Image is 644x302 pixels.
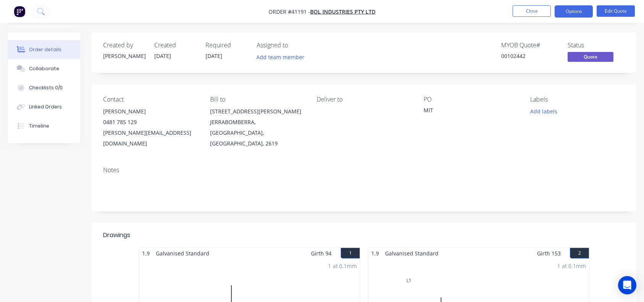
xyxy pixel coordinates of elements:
[269,8,310,15] span: Order #41191 -
[210,96,305,103] div: Bill to
[257,52,309,62] button: Add team member
[103,96,198,103] div: Contact
[8,59,80,78] button: Collaborate
[568,52,613,61] span: Quote
[252,52,309,62] button: Add team member
[29,103,62,110] div: Linked Orders
[618,276,636,294] div: Open Intercom Messenger
[8,78,80,97] button: Checklists 0/0
[555,5,593,18] button: Options
[29,84,63,91] div: Checklists 0/0
[210,117,305,149] div: JERRABOMBERRA, [GEOGRAPHIC_DATA], [GEOGRAPHIC_DATA], 2619
[310,8,375,15] a: Bol Industries Pty Ltd
[103,166,625,174] div: Notes
[382,248,442,259] span: Galvanised Standard
[257,42,333,49] div: Assigned to
[311,248,332,259] span: Girth 94
[29,123,49,129] div: Timeline
[557,262,586,270] div: 1 at 0.1mm
[8,97,80,116] button: Linked Orders
[154,52,171,60] span: [DATE]
[210,106,305,149] div: [STREET_ADDRESS][PERSON_NAME]JERRABOMBERRA, [GEOGRAPHIC_DATA], [GEOGRAPHIC_DATA], 2619
[103,52,145,60] div: [PERSON_NAME]
[139,248,153,259] span: 1.9
[530,96,625,103] div: Labels
[526,106,561,116] button: Add labels
[210,106,305,117] div: [STREET_ADDRESS][PERSON_NAME]
[103,106,198,117] div: [PERSON_NAME]
[537,248,561,259] span: Girth 153
[205,52,222,60] span: [DATE]
[205,42,248,49] div: Required
[568,42,625,49] div: Status
[328,262,357,270] div: 1 at 0.1mm
[368,248,382,259] span: 1.9
[29,46,61,53] div: Order details
[103,128,198,149] div: [PERSON_NAME][EMAIL_ADDRESS][DOMAIN_NAME]
[14,6,25,17] img: Factory
[424,106,518,117] div: MIT
[501,52,558,60] div: 00102442
[568,52,613,63] button: Quote
[154,42,196,49] div: Created
[513,5,551,17] button: Close
[501,42,558,49] div: MYOB Quote #
[103,117,198,128] div: 0481 785 129
[103,106,198,149] div: [PERSON_NAME]0481 785 129[PERSON_NAME][EMAIL_ADDRESS][DOMAIN_NAME]
[424,96,518,103] div: PO
[103,42,145,49] div: Created by
[570,248,589,258] button: 2
[153,248,212,259] span: Galvanised Standard
[8,116,80,136] button: Timeline
[103,231,130,240] div: Drawings
[29,65,59,72] div: Collaborate
[8,40,80,59] button: Order details
[597,5,635,17] button: Edit Quote
[341,248,360,258] button: 1
[317,96,411,103] div: Deliver to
